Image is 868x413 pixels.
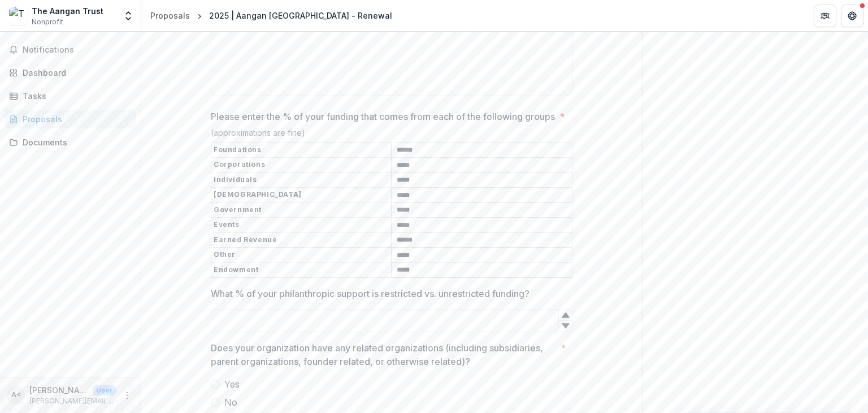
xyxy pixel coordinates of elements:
div: Proposals [150,10,190,21]
th: Individuals [211,173,392,188]
a: Dashboard [5,63,136,82]
button: Partners [814,5,836,27]
th: Earned Revenue [211,233,392,248]
th: Corporations [211,157,392,173]
span: No [224,395,237,409]
p: What % of your philanthropic support is restricted vs. unrestricted funding? [211,287,530,300]
button: Notifications [5,41,136,59]
th: Other [211,247,392,263]
div: Tasks [23,90,127,102]
a: Proposals [5,110,136,128]
button: Open entity switcher [120,5,136,27]
p: Please enter the % of your funding that comes from each of the following groups [211,110,555,123]
nav: breadcrumb [146,7,397,24]
a: Tasks [5,87,136,105]
th: Foundations [211,143,392,158]
th: Events [211,217,392,233]
a: Documents [5,133,136,152]
p: Does your organization have any related organizations (including subsidiaries, parent organizatio... [211,341,556,368]
div: Atiya Bose <atiya@aanganindia.org> <atiya@aanganindia.org> [11,392,21,399]
span: Nonprofit [32,17,63,27]
p: [PERSON_NAME][EMAIL_ADDRESS][DOMAIN_NAME] [29,396,116,406]
div: Dashboard [23,67,127,79]
span: Notifications [23,45,132,55]
th: Endowment [211,263,392,278]
button: Get Help [841,5,863,27]
p: User [93,385,116,395]
th: Government [211,203,392,218]
div: The Aangan Trust [32,5,103,17]
button: More [120,389,134,402]
span: Yes [224,377,240,391]
img: The Aangan Trust [9,7,27,25]
div: (approximations are fine) [211,128,572,142]
div: Proposals [23,113,127,125]
div: Documents [23,136,127,148]
th: [DEMOGRAPHIC_DATA] [211,187,392,203]
div: 2025 | Aangan [GEOGRAPHIC_DATA] - Renewal [209,10,392,21]
a: Proposals [146,7,194,24]
p: [PERSON_NAME] <[PERSON_NAME][EMAIL_ADDRESS][DOMAIN_NAME]> <[PERSON_NAME][EMAIL_ADDRESS][DOMAIN_NA... [29,384,88,396]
